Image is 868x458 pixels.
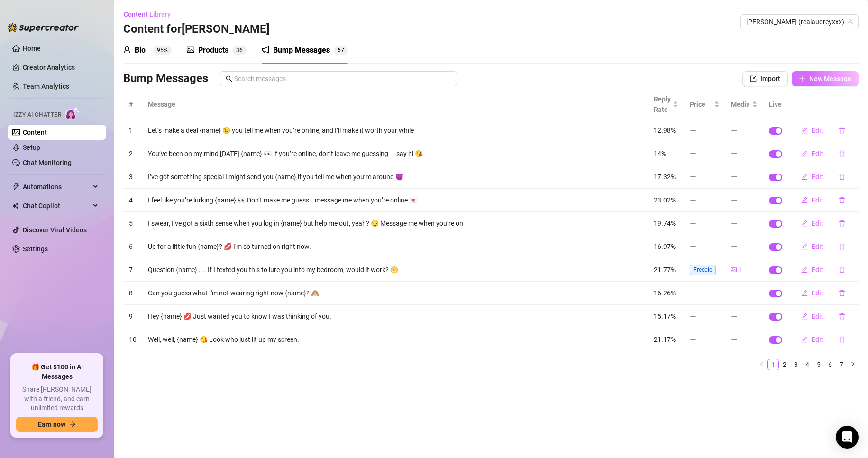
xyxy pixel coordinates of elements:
[654,150,666,157] span: 14%
[812,220,823,227] span: Edit
[262,46,269,54] span: notification
[831,309,853,324] button: delete
[794,169,831,184] button: Edit
[234,73,451,84] input: Search messages
[799,75,805,82] span: plus
[790,359,802,370] li: 3
[802,359,813,370] li: 4
[334,46,348,55] sup: 67
[123,119,142,142] td: 1
[16,363,98,381] span: 🎁 Get $100 in AI Messages
[690,99,712,110] span: Price
[123,46,131,54] span: user
[839,266,845,273] span: delete
[690,197,696,203] span: minus
[831,285,853,301] button: delete
[831,192,853,208] button: delete
[142,142,648,165] td: You’ve been on my mind [DATE] {name} 👀 If you’re online, don’t leave me guessing — say hi 😘
[123,328,142,351] td: 10
[731,127,738,134] span: minus
[756,359,767,370] li: Previous Page
[839,150,845,157] span: delete
[760,75,780,82] span: Import
[812,289,823,297] span: Edit
[198,45,228,56] div: Products
[12,183,20,191] span: thunderbolt
[690,174,696,180] span: minus
[731,267,737,273] span: picture
[812,312,823,320] span: Edit
[23,179,90,194] span: Automations
[763,90,788,119] th: Live
[142,282,648,305] td: Can you guess what I'm not wearing right now {name}? 🙈
[23,45,41,52] a: Home
[23,198,90,213] span: Chat Copilot
[16,417,98,432] button: Earn nowarrow-right
[759,361,765,367] span: left
[13,110,61,119] span: Izzy AI Chatter
[23,226,87,234] a: Discover Viral Videos
[38,421,65,428] span: Earn now
[690,127,696,134] span: minus
[725,90,763,119] th: Media
[731,243,738,250] span: minus
[813,359,824,370] li: 5
[123,282,142,305] td: 8
[69,421,76,428] span: arrow-right
[839,243,845,250] span: delete
[794,216,831,231] button: Edit
[124,10,171,18] span: Content Library
[654,94,671,115] span: Reply Rate
[839,197,845,203] span: delete
[742,71,788,86] button: Import
[731,99,750,110] span: Media
[142,189,648,212] td: I feel like you’re lurking {name} 👀 Don’t make me guess… message me when you’re online 💌
[812,243,823,250] span: Edit
[65,107,80,120] img: AI Chatter
[239,47,243,54] span: 6
[123,189,142,212] td: 4
[142,328,648,351] td: Well, well, {name} 😘 Look who just lit up my screen.
[123,212,142,235] td: 5
[731,313,738,320] span: minus
[654,312,676,320] span: 15.17%
[23,82,69,90] a: Team Analytics
[813,359,824,370] a: 5
[731,197,738,203] span: minus
[809,75,851,82] span: New Message
[12,202,18,209] img: Chat Copilot
[142,212,648,235] td: I swear, I’ve got a sixth sense when you log in {name} but help me out, yeah? 😏 Message me when y...
[123,142,142,165] td: 2
[654,220,676,227] span: 19.74%
[123,165,142,189] td: 3
[690,265,716,275] span: Freebie
[690,243,696,250] span: minus
[142,305,648,328] td: Hey {name} 💋 Just wanted you to know I was thinking of you.
[831,239,853,254] button: delete
[794,332,831,347] button: Edit
[654,173,676,181] span: 17.32%
[801,336,808,343] span: edit
[801,220,808,227] span: edit
[226,75,232,82] span: search
[850,361,856,367] span: right
[142,258,648,282] td: Question {name} .... If I texted you this to lure you into my bedroom, would it work? 😁
[648,90,684,119] th: Reply Rate
[23,245,48,253] a: Settings
[232,46,247,55] sup: 36
[731,220,738,227] span: minus
[801,127,808,134] span: edit
[23,60,99,75] a: Creator Analytics
[847,359,859,370] button: right
[654,289,676,297] span: 16.26%
[142,119,648,142] td: Let’s make a deal {name} 😉 you tell me when you’re online, and I’ll make it worth your while
[123,305,142,328] td: 9
[801,150,808,157] span: edit
[802,359,813,370] a: 4
[731,336,738,343] span: minus
[794,123,831,138] button: Edit
[794,262,831,277] button: Edit
[831,146,853,161] button: delete
[836,426,859,449] div: Open Intercom Messenger
[792,71,859,86] button: New Message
